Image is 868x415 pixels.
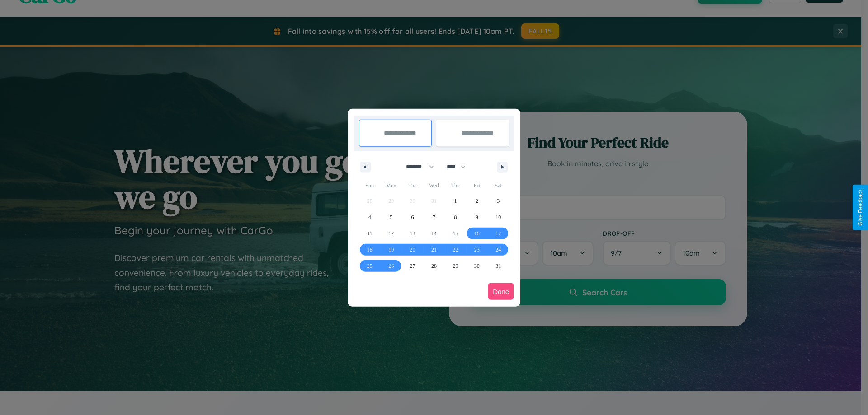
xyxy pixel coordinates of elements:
[497,193,500,209] span: 3
[495,242,501,258] span: 24
[423,258,444,274] button: 28
[410,258,415,274] span: 27
[380,258,401,274] button: 26
[488,193,509,209] button: 3
[488,209,509,225] button: 10
[488,283,514,300] button: Done
[488,242,509,258] button: 24
[359,209,380,225] button: 4
[359,242,380,258] button: 18
[466,242,487,258] button: 23
[474,258,480,274] span: 30
[474,242,480,258] span: 23
[445,178,466,193] span: Thu
[454,193,457,209] span: 1
[402,258,423,274] button: 27
[423,209,444,225] button: 7
[423,242,444,258] button: 21
[445,209,466,225] button: 8
[402,225,423,242] button: 13
[453,258,458,274] span: 29
[431,242,437,258] span: 21
[466,178,487,193] span: Fri
[388,242,394,258] span: 19
[402,209,423,225] button: 6
[495,209,501,225] span: 10
[445,225,466,242] button: 15
[380,225,401,242] button: 12
[445,258,466,274] button: 29
[857,189,863,226] div: Give Feedback
[445,242,466,258] button: 22
[423,178,444,193] span: Wed
[388,258,394,274] span: 26
[453,225,458,242] span: 15
[388,225,394,242] span: 12
[488,178,509,193] span: Sat
[359,258,380,274] button: 25
[402,178,423,193] span: Tue
[431,258,437,274] span: 28
[390,209,392,225] span: 5
[476,209,478,225] span: 9
[410,225,415,242] span: 13
[454,209,457,225] span: 8
[445,193,466,209] button: 1
[466,193,487,209] button: 2
[411,209,414,225] span: 6
[359,225,380,242] button: 11
[495,258,501,274] span: 31
[402,242,423,258] button: 20
[466,225,487,242] button: 16
[359,178,380,193] span: Sun
[423,225,444,242] button: 14
[488,225,509,242] button: 17
[466,258,487,274] button: 30
[380,242,401,258] button: 19
[368,209,371,225] span: 4
[466,209,487,225] button: 9
[367,258,373,274] span: 25
[367,225,373,242] span: 11
[367,242,373,258] span: 18
[488,258,509,274] button: 31
[476,193,478,209] span: 2
[431,225,437,242] span: 14
[433,209,435,225] span: 7
[380,209,401,225] button: 5
[474,225,480,242] span: 16
[495,225,501,242] span: 17
[453,242,458,258] span: 22
[410,242,415,258] span: 20
[380,178,401,193] span: Mon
